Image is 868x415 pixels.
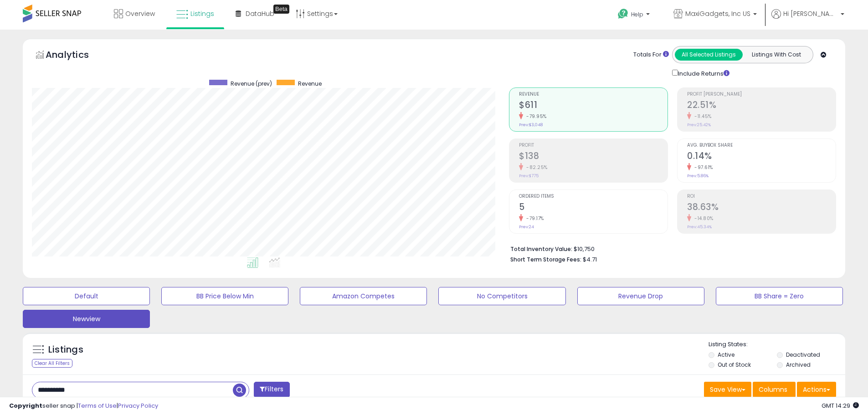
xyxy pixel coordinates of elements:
span: Revenue (prev) [231,80,272,87]
small: -11.45% [691,113,712,120]
small: -79.17% [523,215,544,222]
span: Help [631,10,643,18]
h2: $611 [519,100,668,112]
small: Prev: 25.42% [687,122,711,128]
span: Profit [519,143,668,148]
button: BB Share = Zero [716,287,843,305]
button: BB Price Below Min [161,287,288,305]
div: Clear All Filters [32,359,72,368]
span: Listings [190,9,214,18]
span: Avg. Buybox Share [687,143,836,148]
label: Deactivated [786,351,820,359]
h2: 5 [519,202,668,214]
small: -79.95% [523,113,547,120]
h2: 38.63% [687,202,836,214]
button: All Selected Listings [675,49,743,61]
span: $4.71 [583,255,597,264]
h2: 22.51% [687,100,836,112]
small: Prev: 5.86% [687,173,709,179]
p: Listing States: [709,340,845,349]
h5: Listings [48,343,83,356]
span: Profit [PERSON_NAME] [687,92,836,97]
h2: 0.14% [687,151,836,163]
button: No Competitors [438,287,565,305]
button: Amazon Competes [300,287,427,305]
small: Prev: $3,048 [519,122,543,128]
span: Ordered Items [519,194,668,199]
small: Prev: 24 [519,224,534,230]
span: 2025-10-6 14:29 GMT [822,401,859,410]
h2: $138 [519,151,668,163]
button: Filters [254,382,289,398]
small: Prev: $775 [519,173,539,179]
div: Totals For [633,51,669,59]
span: ROI [687,194,836,199]
span: Revenue [298,80,322,87]
b: Total Inventory Value: [510,245,572,253]
li: $10,750 [510,243,829,254]
label: Out of Stock [718,361,751,369]
h5: Analytics [46,48,107,63]
small: -82.25% [523,164,548,171]
span: Revenue [519,92,668,97]
button: Save View [704,382,751,397]
span: DataHub [246,9,274,18]
span: MaxiGadgets, Inc US [685,9,750,18]
label: Archived [786,361,811,369]
button: Columns [753,382,796,397]
div: Include Returns [665,68,740,78]
label: Active [718,351,734,359]
div: seller snap | | [9,402,158,410]
b: Short Term Storage Fees: [510,256,581,263]
button: Newview [23,310,150,328]
button: Listings With Cost [742,49,810,61]
button: Default [23,287,150,305]
a: Privacy Policy [118,401,158,410]
i: Get Help [617,8,629,20]
button: Actions [797,382,836,397]
button: Revenue Drop [577,287,704,305]
strong: Copyright [9,401,42,410]
small: -14.80% [691,215,714,222]
div: Tooltip anchor [273,5,289,14]
a: Help [611,1,659,30]
small: Prev: 45.34% [687,224,712,230]
a: Hi [PERSON_NAME] [771,9,844,30]
span: Overview [125,9,155,18]
a: Terms of Use [78,401,117,410]
span: Hi [PERSON_NAME] [783,9,838,18]
small: -97.61% [691,164,713,171]
span: Columns [759,385,787,394]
